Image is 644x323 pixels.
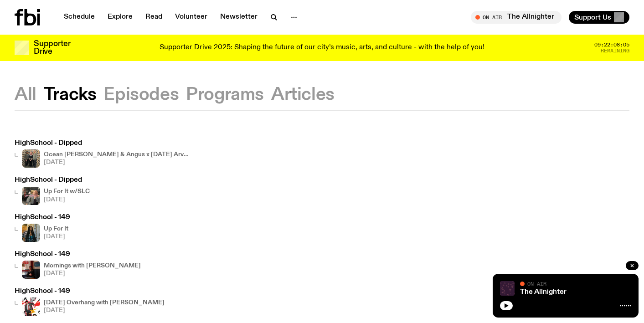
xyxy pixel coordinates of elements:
[102,11,138,24] a: Explore
[15,140,190,147] h3: HighSchool - Dipped
[44,308,165,313] span: [DATE]
[44,271,141,277] span: [DATE]
[44,263,141,269] h4: Mornings with [PERSON_NAME]
[58,11,100,24] a: Schedule
[44,300,165,306] h4: [DATE] Overhang with [PERSON_NAME]
[170,11,213,24] a: Volunteer
[22,297,40,316] img: Digital collage featuring man in suit and tie, man in bowtie, lightning bolt, cartoon character w...
[471,11,562,24] button: On AirThe Allnighter
[569,11,629,24] button: Support Us
[44,226,68,232] h4: Up For It
[15,288,165,316] a: HighSchool - 149Digital collage featuring man in suit and tie, man in bowtie, lightning bolt, car...
[103,87,179,103] button: Episodes
[44,234,68,240] span: [DATE]
[15,214,70,221] h3: HighSchool - 149
[186,87,264,103] button: Programs
[271,87,335,103] button: Articles
[44,189,90,195] h4: Up For It w/SLC
[15,87,36,103] button: All
[34,40,70,56] h3: Supporter Drive
[160,44,484,52] p: Supporter Drive 2025: Shaping the future of our city’s music, arts, and culture - with the help o...
[520,288,567,296] a: The Allnighter
[15,177,90,205] a: HighSchool - DippedUp For It w/SLC[DATE]
[44,159,190,165] span: [DATE]
[15,177,90,184] h3: HighSchool - Dipped
[215,11,263,24] a: Newsletter
[15,140,190,168] a: HighSchool - DippedOcean [PERSON_NAME] & Angus x [DATE] Arvos[DATE]
[594,42,629,47] span: 09:22:08:05
[44,87,97,103] button: Tracks
[15,251,141,258] h3: HighSchool - 149
[601,48,629,53] span: Remaining
[44,152,190,158] h4: Ocean [PERSON_NAME] & Angus x [DATE] Arvos
[44,197,90,203] span: [DATE]
[22,224,40,242] img: Ify - a Brown Skin girl with black braided twists, looking up to the side with her tongue stickin...
[574,13,611,21] span: Support Us
[15,214,70,242] a: HighSchool - 149Ify - a Brown Skin girl with black braided twists, looking up to the side with he...
[15,288,165,295] h3: HighSchool - 149
[140,11,168,24] a: Read
[15,251,141,279] a: HighSchool - 149Mornings with [PERSON_NAME][DATE]
[527,281,546,287] span: On Air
